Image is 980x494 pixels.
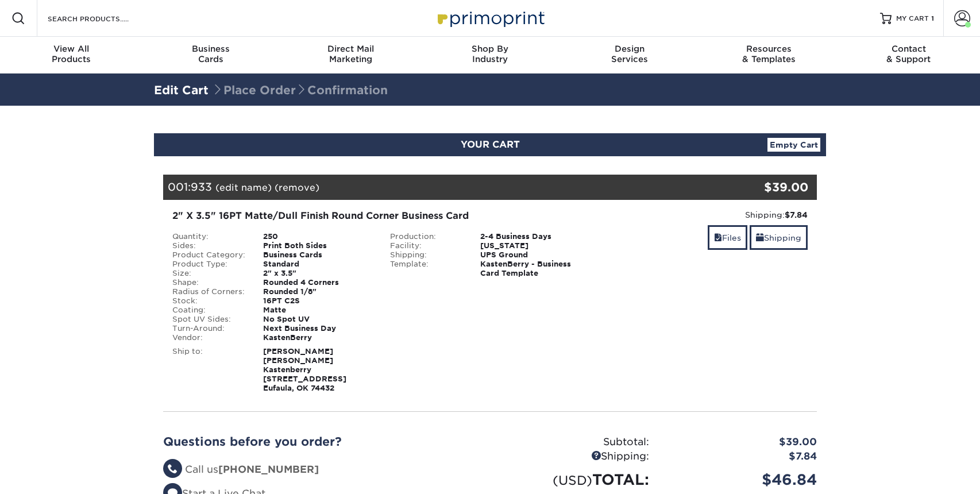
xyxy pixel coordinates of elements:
[172,209,590,223] div: 2" X 3.5" 16PT Matte/Dull Finish Round Corner Business Card
[164,347,254,393] div: Ship to:
[164,250,254,260] div: Product Category:
[750,225,808,250] a: Shipping
[164,278,254,287] div: Shape:
[2,44,141,54] span: View All
[708,179,808,196] div: $39.00
[254,287,381,296] div: Rounded 1/8"
[254,315,381,324] div: No Spot UV
[699,37,839,74] a: Resources& Templates
[164,333,254,342] div: Vendor:
[164,296,254,306] div: Stock:
[839,37,978,74] a: Contact& Support
[658,449,825,464] div: $7.84
[164,269,254,278] div: Size:
[420,44,560,54] span: Shop By
[896,14,929,24] span: MY CART
[164,260,254,269] div: Product Type:
[658,435,825,450] div: $39.00
[490,449,658,464] div: Shipping:
[708,225,747,250] a: Files
[191,180,212,193] span: 933
[490,435,658,450] div: Subtotal:
[141,44,281,64] div: Cards
[164,306,254,315] div: Coating:
[381,241,472,250] div: Facility:
[839,44,978,54] span: Contact
[433,6,547,30] img: Primoprint
[472,232,599,241] div: 2-4 Business Days
[275,182,319,193] a: (remove)
[154,83,209,97] a: Edit Cart
[560,44,699,64] div: Services
[263,347,346,392] strong: [PERSON_NAME] [PERSON_NAME] Kastenberry [STREET_ADDRESS] Eufaula, OK 74432
[931,14,934,22] span: 1
[281,44,420,54] span: Direct Mail
[560,37,699,74] a: DesignServices
[164,232,254,241] div: Quantity:
[767,138,820,152] a: Empty Cart
[472,260,599,278] div: KastenBerry - Business Card Template
[254,324,381,333] div: Next Business Day
[141,44,281,54] span: Business
[218,464,319,475] strong: [PHONE_NUMBER]
[560,44,699,54] span: Design
[163,435,481,449] h2: Questions before you order?
[164,324,254,333] div: Turn-Around:
[472,250,599,260] div: UPS Ground
[164,241,254,250] div: Sides:
[281,37,420,74] a: Direct MailMarketing
[381,250,472,260] div: Shipping:
[254,250,381,260] div: Business Cards
[281,44,420,64] div: Marketing
[420,44,560,64] div: Industry
[254,269,381,278] div: 2" x 3.5"
[699,44,839,54] span: Resources
[212,83,388,97] span: Place Order Confirmation
[164,315,254,324] div: Spot UV Sides:
[163,462,481,477] li: Call us
[699,44,839,64] div: & Templates
[714,233,722,242] span: files
[756,233,764,242] span: shipping
[607,209,808,221] div: Shipping:
[461,139,520,150] span: YOUR CART
[381,232,472,241] div: Production:
[254,333,381,342] div: KastenBerry
[254,260,381,269] div: Standard
[553,473,592,488] small: (USD)
[381,260,472,278] div: Template:
[164,287,254,296] div: Radius of Corners:
[658,469,825,491] div: $46.84
[2,37,141,74] a: View AllProducts
[47,11,159,25] input: SEARCH PRODUCTS.....
[163,175,708,200] div: 001:
[785,210,808,219] strong: $7.84
[254,232,381,241] div: 250
[472,241,599,250] div: [US_STATE]
[254,306,381,315] div: Matte
[254,278,381,287] div: Rounded 4 Corners
[254,296,381,306] div: 16PT C2S
[839,44,978,64] div: & Support
[490,469,658,491] div: TOTAL:
[215,182,272,193] a: (edit name)
[2,44,141,64] div: Products
[141,37,281,74] a: BusinessCards
[420,37,560,74] a: Shop ByIndustry
[254,241,381,250] div: Print Both Sides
